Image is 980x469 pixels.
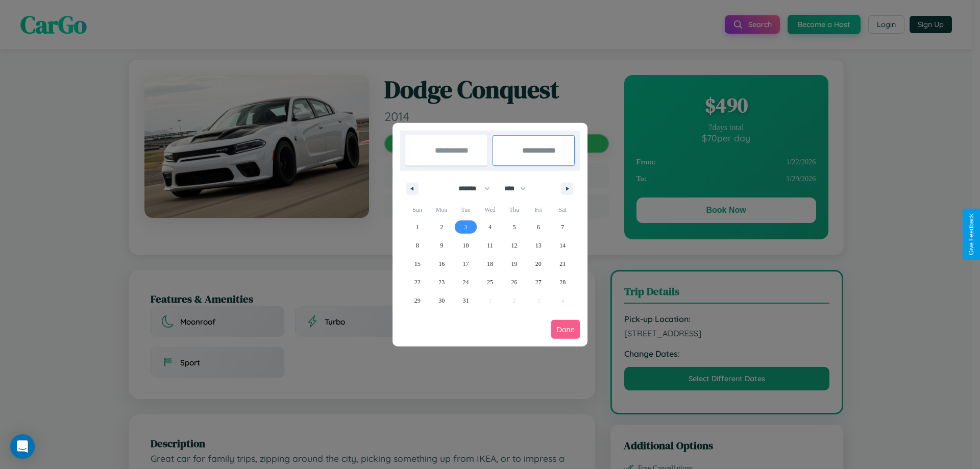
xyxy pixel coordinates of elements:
span: 20 [535,255,542,273]
button: 20 [526,255,550,273]
button: 9 [429,236,453,255]
span: 9 [440,236,443,255]
span: 2 [440,218,443,236]
button: 4 [478,218,502,236]
span: 10 [463,236,469,255]
span: 8 [416,236,419,255]
span: 14 [559,236,566,255]
button: 8 [405,236,429,255]
span: 5 [512,218,516,236]
span: 22 [414,273,421,291]
span: Thu [502,202,526,218]
span: 27 [535,273,542,291]
button: 24 [454,273,478,291]
span: 15 [414,255,421,273]
button: 29 [405,291,429,310]
span: Tue [454,202,478,218]
span: 26 [511,273,517,291]
button: 23 [429,273,453,291]
button: 1 [405,218,429,236]
button: 13 [526,236,550,255]
span: 3 [464,218,468,236]
button: Done [551,320,580,339]
span: Wed [478,202,502,218]
button: 5 [502,218,526,236]
button: 22 [405,273,429,291]
span: 6 [537,218,540,236]
span: 12 [511,236,517,255]
button: 25 [478,273,502,291]
span: 30 [438,291,445,310]
span: 18 [487,255,493,273]
span: 13 [535,236,542,255]
button: 14 [551,236,575,255]
span: 31 [463,291,469,310]
button: 3 [454,218,478,236]
button: 11 [478,236,502,255]
div: Open Intercom Messenger [10,434,35,459]
span: 11 [487,236,493,255]
span: 17 [463,255,469,273]
button: 16 [429,255,453,273]
button: 2 [429,218,453,236]
button: 27 [526,273,550,291]
button: 12 [502,236,526,255]
span: 7 [561,218,564,236]
span: Fri [526,202,550,218]
span: 19 [511,255,517,273]
span: Mon [429,202,453,218]
button: 18 [478,255,502,273]
span: 24 [463,273,469,291]
span: 28 [559,273,566,291]
button: 7 [551,218,575,236]
button: 30 [429,291,453,310]
span: 29 [414,291,421,310]
div: Give Feedback [968,214,975,255]
button: 10 [454,236,478,255]
span: Sun [405,202,429,218]
button: 6 [526,218,550,236]
button: 28 [551,273,575,291]
span: 4 [488,218,492,236]
button: 21 [551,255,575,273]
span: 21 [559,255,566,273]
span: 1 [416,218,419,236]
span: 23 [438,273,445,291]
button: 26 [502,273,526,291]
span: Sat [551,202,575,218]
span: 25 [487,273,493,291]
button: 19 [502,255,526,273]
button: 15 [405,255,429,273]
button: 31 [454,291,478,310]
button: 17 [454,255,478,273]
span: 16 [438,255,445,273]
